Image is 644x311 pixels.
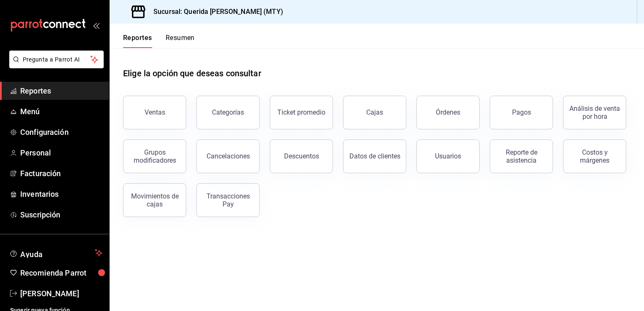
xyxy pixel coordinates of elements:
button: Ventas [123,96,186,129]
button: Datos de clientes [343,139,406,173]
button: Cajas [343,96,406,129]
span: [PERSON_NAME] [20,288,102,299]
span: Reportes [20,85,102,97]
span: Personal [20,147,102,158]
span: Inventarios [20,188,102,200]
h1: Elige la opción que deseas consultar [123,67,261,80]
span: Ayuda [20,248,91,258]
span: Recomienda Parrot [20,267,102,279]
div: Costos y márgenes [569,148,621,164]
div: Datos de clientes [349,152,400,160]
div: Grupos modificadores [129,148,181,164]
button: Reportes [123,34,152,48]
div: Cancelaciones [207,152,250,160]
div: Usuarios [435,152,461,160]
div: Órdenes [436,108,460,116]
h3: Sucursal: Querida [PERSON_NAME] (MTY) [147,7,283,17]
button: open_drawer_menu [93,22,99,29]
button: Grupos modificadores [123,139,186,173]
div: Movimientos de cajas [129,192,181,208]
div: Ventas [145,108,165,116]
div: Descuentos [284,152,319,160]
span: Menú [20,106,102,117]
span: Pregunta a Parrot AI [23,55,91,64]
button: Ticket promedio [270,96,333,129]
button: Pagos [490,96,553,129]
button: Pregunta a Parrot AI [9,51,104,68]
div: Categorías [212,108,244,116]
button: Cancelaciones [196,139,260,173]
button: Análisis de venta por hora [563,96,626,129]
button: Movimientos de cajas [123,183,186,217]
div: Transacciones Pay [202,192,254,208]
div: Cajas [366,108,383,116]
span: Configuración [20,126,102,138]
div: Ticket promedio [277,108,325,116]
button: Reporte de asistencia [490,139,553,173]
div: navigation tabs [123,34,195,48]
span: Suscripción [20,209,102,220]
button: Transacciones Pay [196,183,260,217]
button: Resumen [166,34,195,48]
button: Categorías [196,96,260,129]
button: Órdenes [416,96,480,129]
a: Pregunta a Parrot AI [6,61,104,70]
div: Pagos [512,108,531,116]
button: Descuentos [270,139,333,173]
div: Reporte de asistencia [495,148,547,164]
div: Análisis de venta por hora [569,105,621,121]
button: Usuarios [416,139,480,173]
span: Facturación [20,168,102,179]
button: Costos y márgenes [563,139,626,173]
